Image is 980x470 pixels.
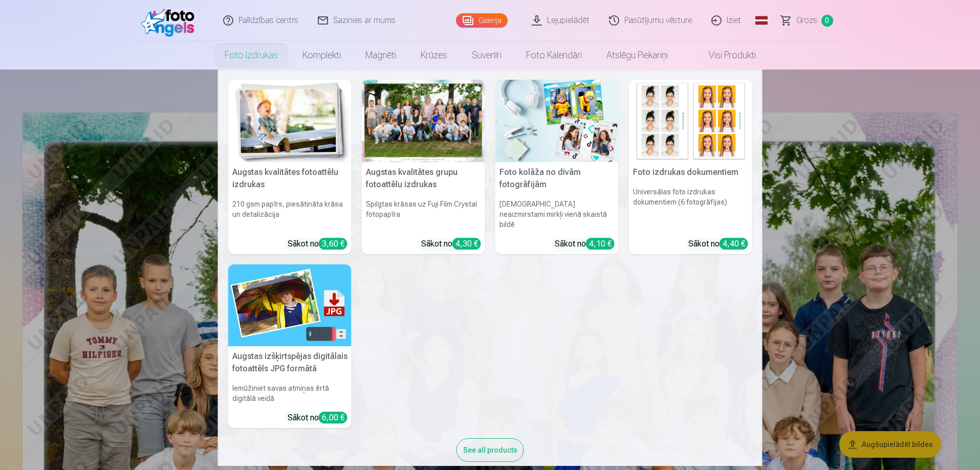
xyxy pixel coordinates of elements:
a: Foto kalendāri [514,41,594,70]
div: 4,10 € [586,238,615,250]
img: Augstas kvalitātes fotoattēlu izdrukas [228,80,352,162]
a: Augstas kvalitātes grupu fotoattēlu izdrukasSpilgtas krāsas uz Fuji Film Crystal fotopapīraSākot ... [362,80,485,254]
h6: [DEMOGRAPHIC_DATA] neaizmirstami mirkļi vienā skaistā bildē [495,195,619,234]
div: 4,30 € [452,238,481,250]
h5: Augstas izšķirtspējas digitālais fotoattēls JPG formātā [228,346,352,379]
a: See all products [456,444,524,455]
a: Augstas kvalitātes fotoattēlu izdrukasAugstas kvalitātes fotoattēlu izdrukas210 gsm papīrs, piesā... [228,80,352,254]
a: Magnēti [353,41,408,70]
img: Foto izdrukas dokumentiem [629,80,752,162]
h5: Foto izdrukas dokumentiem [629,162,752,183]
a: Foto izdrukas [212,41,290,70]
div: 4,40 € [720,238,748,250]
a: Foto izdrukas dokumentiemFoto izdrukas dokumentiemUniversālas foto izdrukas dokumentiem (6 fotogr... [629,80,752,254]
div: 6,00 € [319,412,347,423]
a: Galerija [456,13,508,28]
span: 0 [821,15,833,27]
img: Augstas izšķirtspējas digitālais fotoattēls JPG formātā [228,264,352,347]
img: /fa1 [141,4,200,37]
a: Foto kolāža no divām fotogrāfijāmFoto kolāža no divām fotogrāfijām[DEMOGRAPHIC_DATA] neaizmirstam... [495,80,619,254]
div: See all products [456,438,524,462]
h6: 210 gsm papīrs, piesātināta krāsa un detalizācija [228,195,352,234]
h5: Foto kolāža no divām fotogrāfijām [495,162,619,195]
h6: Universālas foto izdrukas dokumentiem (6 fotogrāfijas) [629,183,752,234]
div: Sākot no [288,238,347,250]
div: Sākot no [555,238,615,250]
h6: Spilgtas krāsas uz Fuji Film Crystal fotopapīra [362,195,485,234]
a: Augstas izšķirtspējas digitālais fotoattēls JPG formātāAugstas izšķirtspējas digitālais fotoattēl... [228,264,352,429]
a: Visi produkti [680,41,768,70]
h6: Iemūžiniet savas atmiņas ērtā digitālā veidā [228,379,352,408]
a: Suvenīri [460,41,514,70]
a: Atslēgu piekariņi [594,41,680,70]
h5: Augstas kvalitātes grupu fotoattēlu izdrukas [362,162,485,195]
a: Komplekti [290,41,353,70]
div: Sākot no [288,412,347,424]
div: 3,60 € [319,238,347,250]
div: Sākot no [688,238,748,250]
img: Foto kolāža no divām fotogrāfijām [495,80,619,162]
a: Krūzes [408,41,460,70]
div: Sākot no [421,238,481,250]
h5: Augstas kvalitātes fotoattēlu izdrukas [228,162,352,195]
span: Grozs [796,14,817,27]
